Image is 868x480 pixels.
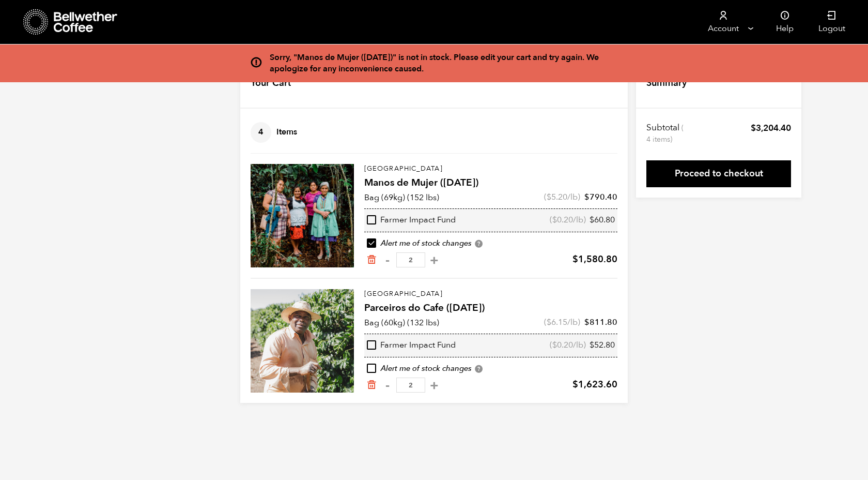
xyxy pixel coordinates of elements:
bdi: 5.20 [547,191,567,203]
bdi: 811.80 [584,317,617,328]
bdi: 52.80 [590,339,615,351]
a: Proceed to checkout [646,160,791,187]
button: + [428,255,441,265]
span: $ [590,339,594,351]
bdi: 3,204.40 [751,122,791,134]
h4: Your Cart [251,77,291,90]
div: Farmer Impact Fund [367,340,456,351]
h4: Summary [646,77,687,90]
bdi: 1,623.60 [572,378,617,391]
input: Qty [396,378,425,393]
span: $ [552,214,557,226]
p: [GEOGRAPHIC_DATA] [364,164,617,174]
bdi: 0.20 [552,339,573,351]
h4: Parceiros do Cafe ([DATE]) [364,301,617,316]
p: Bag (60kg) (132 lbs) [364,317,439,329]
span: $ [584,317,590,328]
bdi: 0.20 [552,214,573,226]
bdi: 6.15 [547,317,567,328]
div: Alert me of stock changes [364,238,617,249]
span: $ [584,191,590,203]
h4: Manos de Mujer ([DATE]) [364,176,617,190]
th: Subtotal [646,122,685,145]
button: - [381,380,394,391]
button: - [381,255,394,265]
span: $ [572,378,578,391]
span: ( /lb) [544,191,580,203]
span: ( /lb) [550,215,586,226]
a: Remove from cart [366,380,377,391]
h4: Items [251,122,297,143]
div: Farmer Impact Fund [367,215,456,226]
a: Remove from cart [366,254,377,265]
p: Bag (69kg) (152 lbs) [364,191,439,204]
bdi: 1,580.80 [572,253,617,266]
bdi: 790.40 [584,191,617,203]
span: ( /lb) [550,340,586,351]
button: + [428,380,441,391]
p: [GEOGRAPHIC_DATA] [364,289,617,299]
bdi: 60.80 [590,214,615,226]
input: Qty [396,252,425,267]
span: $ [547,317,551,328]
span: $ [751,122,756,134]
span: 4 [251,122,271,143]
span: $ [572,253,578,266]
div: Sorry, "Manos de Mujer ([DATE])" is not in stock. Please edit your cart and try again. We apologi... [270,52,628,74]
span: $ [552,339,557,351]
div: Alert me of stock changes [364,363,617,374]
span: ( /lb) [544,317,580,328]
span: $ [590,214,594,226]
span: $ [547,191,551,203]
